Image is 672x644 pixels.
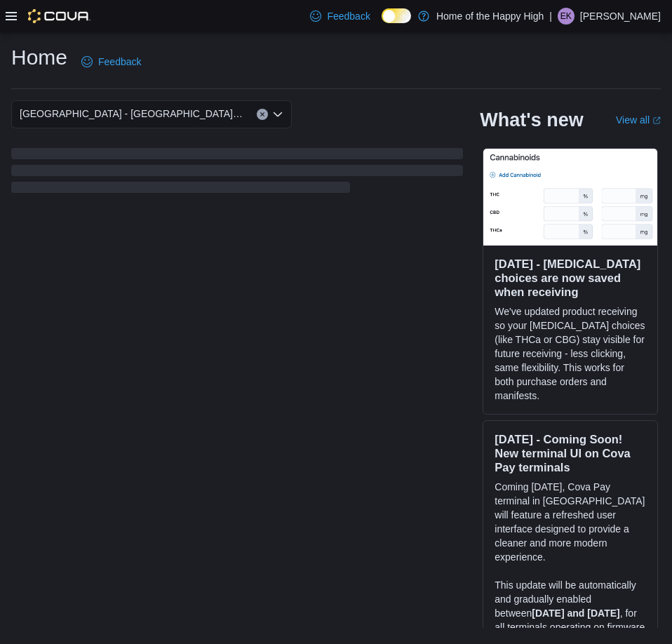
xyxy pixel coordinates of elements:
span: [GEOGRAPHIC_DATA] - [GEOGRAPHIC_DATA] - Fire & Flower [20,105,243,122]
svg: External link [652,116,661,125]
span: Loading [11,151,463,196]
img: Cova [28,9,90,23]
span: Feedback [327,9,370,23]
button: Clear input [257,109,268,120]
button: Open list of options [272,109,283,120]
p: We've updated product receiving so your [MEDICAL_DATA] choices (like THCa or CBG) stay visible fo... [495,304,646,403]
strong: [DATE] and [DATE] [532,608,619,619]
h2: What's new [480,109,583,131]
h3: [DATE] - Coming Soon! New terminal UI on Cova Pay terminals [495,432,646,474]
h3: [DATE] - [MEDICAL_DATA] choices are now saved when receiving [495,257,646,299]
p: Home of the Happy High [436,8,544,25]
input: Dark Mode [382,8,411,23]
div: Evan Kaybidge [558,8,574,25]
h1: Home [11,43,67,72]
span: EK [560,8,572,25]
p: | [549,8,552,25]
span: Feedback [98,55,141,69]
a: Feedback [76,48,147,76]
p: [PERSON_NAME] [580,8,661,25]
a: Feedback [304,2,375,30]
a: View allExternal link [616,114,661,126]
p: Coming [DATE], Cova Pay terminal in [GEOGRAPHIC_DATA] will feature a refreshed user interface des... [495,480,646,564]
span: Dark Mode [382,23,382,24]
